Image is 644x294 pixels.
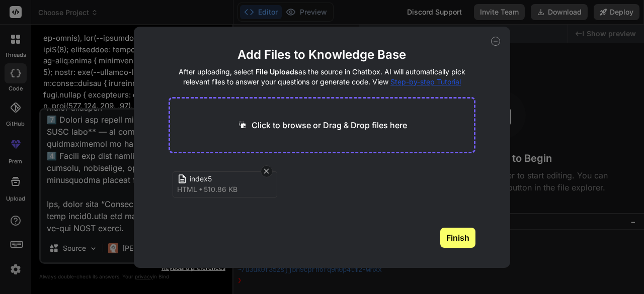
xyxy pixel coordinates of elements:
p: Click to browse or Drag & Drop files here [252,119,407,131]
h4: After uploading, select as the source in Chatbox. AI will automatically pick relevant files to an... [169,67,476,87]
button: Finish [440,228,475,248]
span: File Uploads [256,67,298,76]
span: Step-by-step Tutorial [390,77,461,86]
span: index5 [190,174,270,184]
span: html [177,184,197,194]
h2: Add Files to Knowledge Base [169,47,476,63]
span: 510.86 KB [204,184,237,194]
